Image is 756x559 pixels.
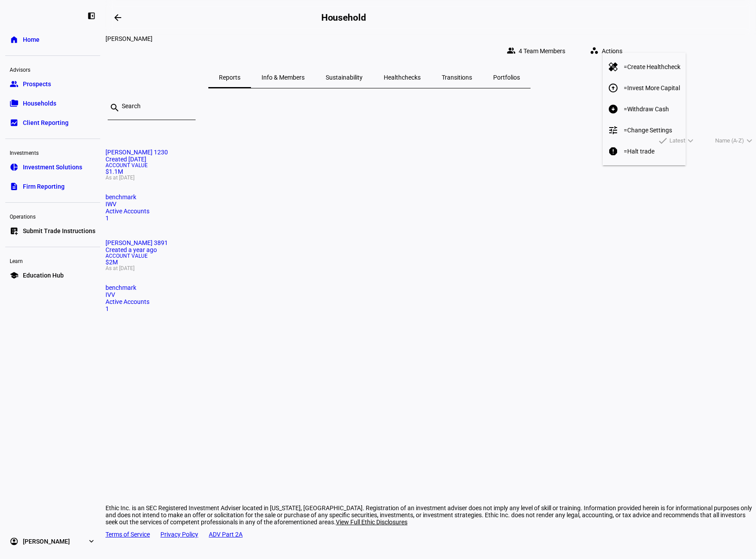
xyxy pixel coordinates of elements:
span: = [624,148,680,155]
span: = [624,84,680,91]
mat-icon: healing [608,62,618,72]
mat-icon: arrow_circle_down [608,104,618,114]
span: Change Settings [627,127,672,134]
span: = [624,63,680,70]
mat-icon: tune [608,125,618,135]
span: = [624,127,680,134]
span: Halt trade [627,148,654,155]
span: Invest More Capital [627,84,680,91]
mat-icon: report [608,146,618,157]
mat-icon: arrow_circle_up [608,83,618,93]
span: = [624,106,680,113]
span: Withdraw Cash [627,106,669,113]
span: Create Healthcheck [627,63,680,70]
